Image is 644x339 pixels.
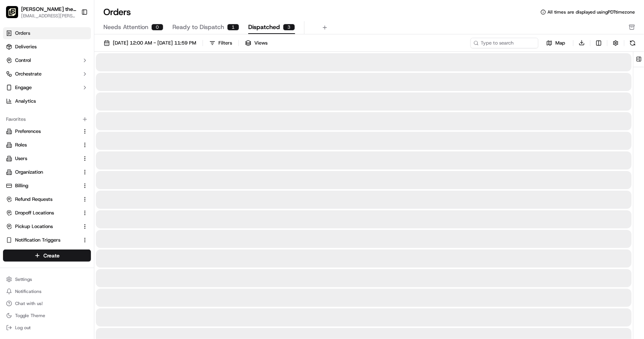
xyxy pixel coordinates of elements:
[218,40,232,46] div: Filters
[3,207,91,219] button: Dropoff Locations
[128,74,137,83] button: Start new chat
[3,113,91,125] div: Favorites
[71,109,121,117] span: API Documentation
[15,71,41,77] span: Orchestrate
[100,38,200,48] button: [DATE] 12:00 AM - [DATE] 11:59 PM
[6,237,79,243] a: Notification Triggers
[8,72,21,85] img: 1736555255976-a54dd68f-1ca7-489b-9aae-adbdc363a1c4
[3,3,78,21] button: Nick the Greek (Berkeley)[PERSON_NAME] the Greek ([GEOGRAPHIC_DATA])[EMAIL_ADDRESS][PERSON_NAME][...
[15,288,41,294] span: Notifications
[151,24,163,31] div: 0
[21,13,77,19] button: [EMAIL_ADDRESS][PERSON_NAME][DOMAIN_NAME]
[15,30,30,37] span: Orders
[3,274,91,285] button: Settings
[248,23,280,32] span: Dispatched
[6,155,79,162] a: Users
[8,7,23,22] img: Nash
[15,142,27,148] span: Roles
[64,110,70,116] div: 💻
[627,38,638,48] button: Refresh
[3,193,91,205] button: Refund Requests
[15,237,60,243] span: Notification Triggers
[541,39,570,48] button: Map
[15,98,36,105] span: Analytics
[555,40,565,46] span: Map
[3,27,91,39] a: Orders
[3,139,91,151] button: Roles
[103,23,148,32] span: Needs Attention
[61,106,124,120] a: 💻API Documentation
[3,153,91,165] button: Users
[3,166,91,178] button: Organization
[254,40,267,46] span: Views
[6,6,18,18] img: Nick the Greek (Berkeley)
[5,106,61,120] a: 📗Knowledge Base
[53,127,91,133] a: Powered byPylon
[3,322,91,333] button: Log out
[3,68,91,80] button: Orchestrate
[206,38,235,48] button: Filters
[3,125,91,137] button: Preferences
[26,72,124,79] div: Start new chat
[3,286,91,297] button: Notifications
[15,276,32,282] span: Settings
[242,38,271,48] button: Views
[3,220,91,233] button: Pickup Locations
[15,313,45,319] span: Toggle Theme
[43,252,60,259] span: Create
[3,234,91,246] button: Notification Triggers
[15,223,53,230] span: Pickup Locations
[15,128,41,135] span: Preferences
[3,250,91,262] button: Create
[15,155,27,162] span: Users
[227,24,239,31] div: 1
[3,310,91,321] button: Toggle Theme
[3,95,91,107] a: Analytics
[3,82,91,94] button: Engage
[6,128,79,135] a: Preferences
[8,30,137,42] p: Welcome 👋
[8,110,14,116] div: 📗
[15,109,58,117] span: Knowledge Base
[3,180,91,192] button: Billing
[15,57,31,64] span: Control
[15,325,31,331] span: Log out
[15,43,37,50] span: Deliveries
[6,169,79,176] a: Organization
[3,41,91,53] a: Deliveries
[3,298,91,309] button: Chat with us!
[15,182,28,189] span: Billing
[15,84,32,91] span: Engage
[6,210,79,216] a: Dropoff Locations
[547,9,635,15] span: All times are displayed using PDT timezone
[6,142,79,148] a: Roles
[26,79,95,85] div: We're available if you need us!
[20,48,136,56] input: Got a question? Start typing here...
[6,223,79,230] a: Pickup Locations
[3,54,91,66] button: Control
[15,196,52,203] span: Refund Requests
[283,24,295,31] div: 3
[15,210,54,216] span: Dropoff Locations
[103,6,131,18] h1: Orders
[21,5,77,13] button: [PERSON_NAME] the Greek ([GEOGRAPHIC_DATA])
[113,40,196,46] span: [DATE] 12:00 AM - [DATE] 11:59 PM
[172,23,224,32] span: Ready to Dispatch
[6,182,79,189] a: Billing
[15,300,43,307] span: Chat with us!
[15,169,43,176] span: Organization
[6,196,79,203] a: Refund Requests
[75,128,91,133] span: Pylon
[470,38,538,48] input: Type to search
